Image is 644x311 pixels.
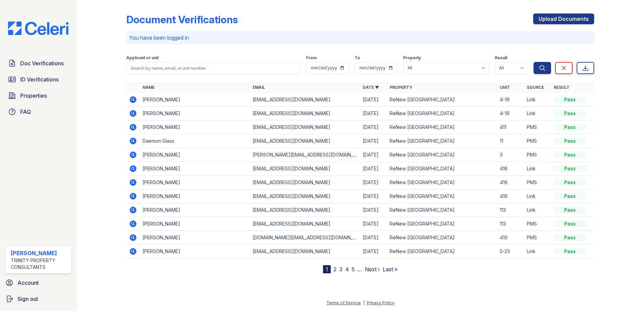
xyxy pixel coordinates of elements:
td: [PERSON_NAME][EMAIL_ADDRESS][DOMAIN_NAME] [250,148,360,162]
td: [EMAIL_ADDRESS][DOMAIN_NAME] [250,120,360,134]
td: [EMAIL_ADDRESS][DOMAIN_NAME] [250,162,360,176]
td: [EMAIL_ADDRESS][DOMAIN_NAME] [250,217,360,231]
td: ReNew [GEOGRAPHIC_DATA] [387,217,497,231]
div: Pass [554,165,586,172]
td: PMS [524,176,551,189]
td: ReNew [GEOGRAPHIC_DATA] [387,231,497,245]
td: PMS [524,231,551,245]
td: [DATE] [360,203,387,217]
td: [PERSON_NAME] [140,245,250,258]
div: [PERSON_NAME] [11,249,68,257]
div: Trinity Property Consultants [11,257,68,271]
td: [EMAIL_ADDRESS][DOMAIN_NAME] [250,245,360,258]
span: … [357,265,362,273]
td: Link [524,203,551,217]
a: ID Verifications [5,73,71,86]
td: [PERSON_NAME] [140,107,250,120]
td: 11 [497,134,524,148]
td: ReNew [GEOGRAPHIC_DATA] [387,134,497,148]
td: [PERSON_NAME] [140,203,250,217]
td: [DATE] [360,176,387,189]
td: [DATE] [360,120,387,134]
td: [DATE] [360,134,387,148]
a: Upload Documents [533,13,594,24]
a: Privacy Policy [367,300,394,305]
a: 4 [345,266,349,273]
td: Link [524,162,551,176]
div: Pass [554,124,586,131]
td: [EMAIL_ADDRESS][DOMAIN_NAME] [250,93,360,107]
td: ReNew [GEOGRAPHIC_DATA] [387,203,497,217]
div: 1 [323,265,331,273]
a: Result [554,85,570,90]
td: ReNew [GEOGRAPHIC_DATA] [387,162,497,176]
label: Result [495,55,507,61]
div: Pass [554,220,586,227]
td: ReNew [GEOGRAPHIC_DATA] [387,93,497,107]
td: [PERSON_NAME] [140,148,250,162]
td: [DATE] [360,189,387,203]
a: Email [253,85,265,90]
td: [EMAIL_ADDRESS][DOMAIN_NAME] [250,107,360,120]
label: To [355,55,360,61]
td: [PERSON_NAME] [140,231,250,245]
td: [PERSON_NAME] [140,162,250,176]
td: 416 [497,189,524,203]
td: [PERSON_NAME] [140,93,250,107]
td: [EMAIL_ADDRESS][DOMAIN_NAME] [250,189,360,203]
div: Document Verifications [126,13,238,26]
td: [DOMAIN_NAME][EMAIL_ADDRESS][DOMAIN_NAME] [250,231,360,245]
a: Doc Verifications [5,57,71,70]
td: Link [524,107,551,120]
label: Property [403,55,421,61]
span: ID Verifications [20,75,59,83]
a: Properties [5,89,71,102]
a: 3 [339,266,343,273]
button: Sign out [3,292,74,306]
td: ReNew [GEOGRAPHIC_DATA] [387,107,497,120]
td: [EMAIL_ADDRESS][DOMAIN_NAME] [250,134,360,148]
td: 113 [497,203,524,217]
td: ReNew [GEOGRAPHIC_DATA] [387,189,497,203]
td: PMS [524,134,551,148]
div: Pass [554,207,586,213]
td: 3 [497,148,524,162]
td: [DATE] [360,245,387,258]
img: CE_Logo_Blue-a8612792a0a2168367f1c8372b55b34899dd931a85d93a1a3d3e32e68fde9ad4.png [3,22,74,35]
span: Account [18,279,39,287]
td: Link [524,93,551,107]
td: 411 [497,120,524,134]
td: PMS [524,217,551,231]
div: Pass [554,234,586,241]
td: [DATE] [360,231,387,245]
label: From [306,55,317,61]
td: [PERSON_NAME] [140,217,250,231]
a: Name [142,85,155,90]
a: Next › [365,266,380,273]
td: PMS [524,120,551,134]
a: Terms of Service [326,300,361,305]
div: Pass [554,248,586,255]
a: Source [527,85,544,90]
td: 416 [497,176,524,189]
td: [DATE] [360,217,387,231]
span: FAQ [20,108,31,116]
td: [DATE] [360,107,387,120]
div: Pass [554,96,586,103]
div: Pass [554,110,586,117]
td: ReNew [GEOGRAPHIC_DATA] [387,120,497,134]
input: Search by name, email, or unit number [126,62,301,74]
a: FAQ [5,105,71,118]
td: 4-19 [497,93,524,107]
label: Applicant or unit [126,55,159,61]
a: Date ▼ [363,85,379,90]
td: [DATE] [360,93,387,107]
td: 5-23 [497,245,524,258]
td: 410 [497,231,524,245]
a: 5 [352,266,355,273]
a: Property [390,85,412,90]
td: 416 [497,162,524,176]
a: Account [3,276,74,289]
div: Pass [554,138,586,144]
p: You have been logged in [129,34,591,42]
